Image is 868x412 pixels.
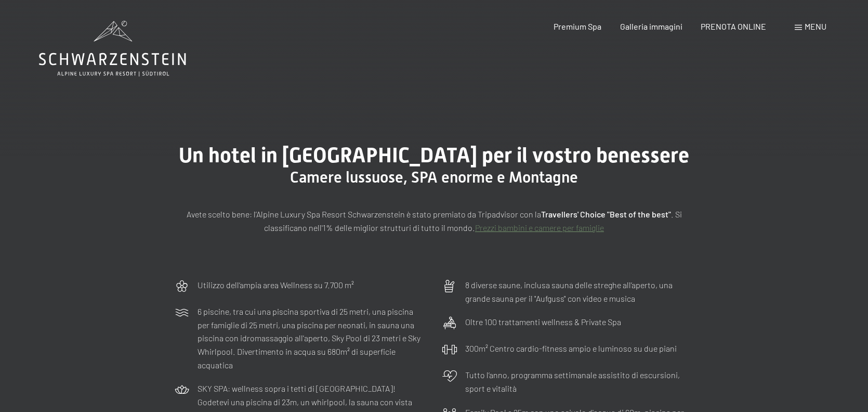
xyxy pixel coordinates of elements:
a: Prezzi bambini e camere per famiglie [475,223,604,233]
p: Utilizzo dell‘ampia area Wellness su 7.700 m² [198,278,354,292]
p: 300m² Centro cardio-fitness ampio e luminoso su due piani [465,342,677,355]
a: PRENOTA ONLINE [701,21,766,31]
span: Menu [805,21,826,31]
p: Tutto l’anno, programma settimanale assistito di escursioni, sport e vitalità [465,368,694,395]
p: 6 piscine, tra cui una piscina sportiva di 25 metri, una piscina per famiglie di 25 metri, una pi... [198,305,426,371]
span: Camere lussuose, SPA enorme e Montagne [290,168,578,186]
a: Galleria immagini [620,21,682,31]
p: Oltre 100 trattamenti wellness & Private Spa [465,315,621,329]
p: Avete scelto bene: l’Alpine Luxury Spa Resort Schwarzenstein è stato premiato da Tripadvisor con ... [174,208,694,234]
p: 8 diverse saune, inclusa sauna delle streghe all’aperto, una grande sauna per il "Aufguss" con vi... [465,278,694,305]
strong: Travellers' Choice "Best of the best" [541,209,671,219]
span: Un hotel in [GEOGRAPHIC_DATA] per il vostro benessere [179,143,689,168]
a: Premium Spa [554,21,601,31]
